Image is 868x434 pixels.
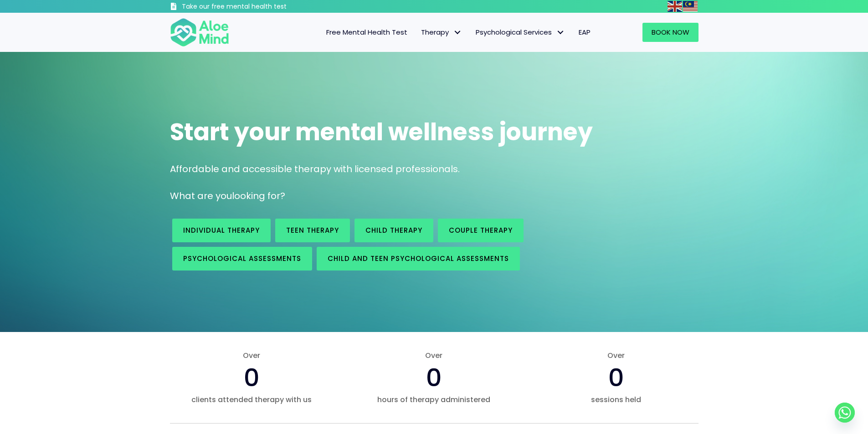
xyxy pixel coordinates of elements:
span: Teen Therapy [286,225,339,235]
span: 0 [244,360,260,395]
span: Over [170,350,334,361]
a: Teen Therapy [275,219,350,242]
a: EAP [572,23,597,42]
span: Psychological assessments [183,254,301,263]
span: Over [534,350,698,361]
a: Psychological ServicesPsychological Services: submenu [469,23,572,42]
img: ms [683,1,698,12]
img: Aloe mind Logo [170,17,229,47]
span: 0 [608,360,624,395]
span: Free Mental Health Test [326,27,407,37]
a: Child and Teen Psychological assessments [317,247,520,271]
nav: Menu [241,23,597,42]
span: What are you [170,189,232,202]
span: Child and Teen Psychological assessments [328,254,509,263]
span: Individual therapy [183,225,260,235]
a: Malay [683,1,699,11]
img: en [668,1,682,12]
span: looking for? [232,189,285,202]
span: Psychological Services: submenu [554,26,567,39]
span: hours of therapy administered [352,394,516,405]
a: English [668,1,683,11]
span: Book Now [652,27,689,37]
span: EAP [579,27,591,37]
h3: Take our free mental health test [182,2,335,11]
a: Psychological assessments [172,247,312,271]
p: Affordable and accessible therapy with licensed professionals. [170,163,699,176]
a: Individual therapy [172,219,271,242]
a: Free Mental Health Test [319,23,414,42]
span: Start your mental wellness journey [170,115,593,148]
span: sessions held [534,394,698,405]
a: Child Therapy [354,219,433,242]
a: Whatsapp [835,403,855,423]
span: Child Therapy [365,225,422,235]
span: Over [352,350,516,361]
span: Therapy [421,27,462,37]
span: clients attended therapy with us [170,394,334,405]
a: Book Now [642,23,699,42]
span: Therapy: submenu [451,26,464,39]
a: Couple therapy [438,219,524,242]
span: Couple therapy [449,225,513,235]
a: TherapyTherapy: submenu [414,23,469,42]
a: Take our free mental health test [170,2,335,13]
span: Psychological Services [476,27,565,37]
span: 0 [426,360,442,395]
